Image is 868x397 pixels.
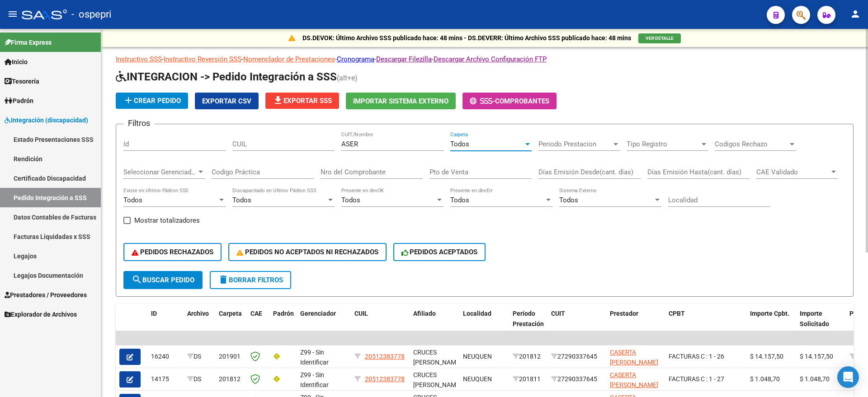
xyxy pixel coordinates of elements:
div: DS [187,374,212,384]
span: Periodo Prestacion [538,140,612,148]
span: 201901 [219,353,241,360]
span: CASERTA [PERSON_NAME] [610,349,658,366]
span: Localidad [463,310,491,317]
a: Cronograma [337,55,374,63]
button: Exportar CSV [195,93,259,109]
mat-icon: person [850,9,861,19]
p: - - - - - [116,54,854,64]
button: Importar Sistema Externo [346,93,456,109]
div: DS [187,351,212,362]
span: Importe Cpbt. [750,310,789,317]
span: Borrar Filtros [218,276,283,284]
datatable-header-cell: Padrón [269,304,297,344]
datatable-header-cell: ID [147,304,184,344]
button: VER DETALLE [638,33,681,43]
span: Inicio [5,57,28,67]
span: Todos [450,196,469,204]
span: PEDIDOS RECHAZADOS [132,248,213,256]
span: Exportar SSS [273,97,332,105]
span: Prestador [610,310,638,317]
span: Firma Express [5,37,52,47]
span: Padrón [5,96,33,106]
button: Borrar Filtros [210,271,291,289]
mat-icon: delete [218,274,229,285]
mat-icon: menu [7,9,18,19]
mat-icon: file_download [273,95,283,106]
mat-icon: search [132,274,142,285]
div: 201811 [513,374,544,384]
datatable-header-cell: Localidad [459,304,509,344]
datatable-header-cell: CUIL [351,304,410,344]
div: Open Intercom Messenger [837,366,859,388]
span: Codigos Rechazo [715,140,788,148]
datatable-header-cell: Importe Solicitado [796,304,846,344]
div: 14175 [151,374,180,384]
button: -Comprobantes [462,93,557,109]
span: Exportar CSV [202,97,251,105]
span: Archivo [187,310,209,317]
h3: Filtros [123,117,155,130]
datatable-header-cell: Importe Cpbt. [746,304,796,344]
span: Prestadores / Proveedores [5,290,87,300]
span: Importe Solicitado [800,310,829,327]
button: Buscar Pedido [123,271,203,289]
span: Z99 - Sin Identificar [300,371,329,389]
span: Buscar Pedido [132,276,194,284]
a: Descargar Filezilla [376,55,432,63]
button: PEDIDOS RECHAZADOS [123,243,222,261]
span: $ 14.157,50 [800,353,833,360]
span: INTEGRACION -> Pedido Integración a SSS [116,70,337,83]
a: Instructivo SSS [116,55,162,63]
datatable-header-cell: Gerenciador [297,304,351,344]
datatable-header-cell: Período Prestación [509,304,547,344]
span: Integración (discapacidad) [5,115,88,125]
span: CPBT [669,310,685,317]
span: Tipo Registro [627,140,700,148]
span: Z99 - Sin Identificar [300,349,329,366]
span: Importar Sistema Externo [353,97,448,105]
span: - ospepri [71,5,111,24]
span: Tesorería [5,76,39,86]
span: CAE Validado [756,168,830,176]
div: 27290337645 [551,374,603,384]
span: CAE [250,310,262,317]
span: Gerenciador [300,310,336,317]
datatable-header-cell: Afiliado [410,304,459,344]
button: Crear Pedido [116,93,188,109]
div: 27290337645 [551,351,603,362]
a: Descargar Archivo Configuración FTP [434,55,547,63]
span: Mostrar totalizadores [134,215,200,226]
a: Instructivo Reversión SSS [164,55,241,63]
datatable-header-cell: CAE [247,304,269,344]
button: Exportar SSS [265,93,339,109]
datatable-header-cell: CPBT [665,304,746,344]
a: Nomenclador de Prestaciones [243,55,335,63]
span: - [470,97,495,105]
span: $ 14.157,50 [750,353,783,360]
div: FACTURAS C : 1 - 26 [669,351,743,362]
span: Crear Pedido [123,97,181,105]
span: CUIL [354,310,368,317]
span: Seleccionar Gerenciador [123,168,197,176]
span: Todos [341,196,360,204]
span: Afiliado [413,310,436,317]
button: PEDIDOS ACEPTADOS [393,243,486,261]
span: Todos [559,196,578,204]
span: Padrón [273,310,294,317]
mat-icon: add [123,95,134,106]
span: PEDIDOS NO ACEPTADOS NI RECHAZADOS [236,248,378,256]
span: Todos [123,196,142,204]
span: CUIT [551,310,565,317]
span: Período Prestación [513,310,544,327]
span: ID [151,310,157,317]
span: 201812 [219,375,241,383]
span: NEUQUEN [463,375,492,383]
span: 20512383778 [365,353,405,360]
span: Todos [232,196,251,204]
span: Explorador de Archivos [5,309,77,319]
span: VER DETALLE [646,36,674,41]
button: PEDIDOS NO ACEPTADOS NI RECHAZADOS [228,243,387,261]
span: Todos [450,140,469,148]
span: (alt+e) [337,74,358,82]
span: PEDIDOS ACEPTADOS [401,248,478,256]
